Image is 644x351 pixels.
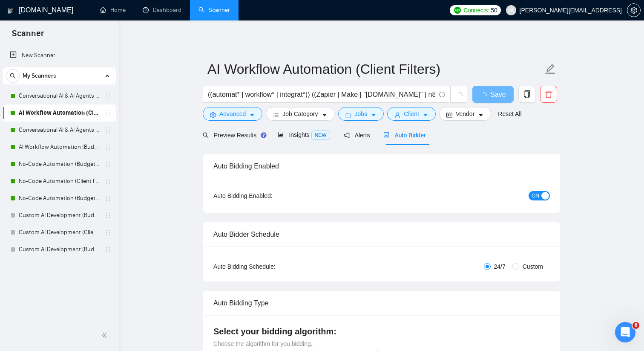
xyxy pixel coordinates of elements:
[213,262,325,271] div: Auto Bidding Schedule:
[203,132,209,138] span: search
[19,87,100,104] a: Conversational AI & AI Agents (Client Filters)
[439,107,491,121] button: idcardVendorcaret-down
[105,161,112,168] span: holder
[105,127,112,133] span: holder
[249,112,255,118] span: caret-down
[498,109,521,119] a: Reset All
[19,190,100,207] a: No-Code Automation (Budget Filters W4, Aug)
[345,112,351,118] span: folder
[456,109,474,119] span: Vendor
[203,132,264,139] span: Preview Results
[19,156,100,173] a: No-Code Automation (Budget Filters)
[491,6,497,15] span: 50
[278,132,284,138] span: area-chart
[105,110,112,116] span: holder
[404,109,419,119] span: Client
[105,229,112,236] span: holder
[213,154,550,178] div: Auto Bidding Enabled
[19,241,100,258] a: Custom AI Development (Budget Filters)
[338,107,384,121] button: folderJobscaret-down
[260,131,267,139] div: Tooltip anchor
[532,191,539,200] span: ON
[355,109,368,119] span: Jobs
[454,7,461,14] img: upwork-logo.png
[19,139,100,156] a: AI Workflow Automation (Budget Filters)
[322,112,328,118] span: caret-down
[383,132,425,139] span: Auto Bidder
[6,69,20,83] button: search
[19,122,100,139] a: Conversational AI & AI Agents (Budget Filters)
[7,4,13,17] img: logo
[439,92,445,97] span: info-circle
[266,107,334,121] button: barsJob Categorycaret-down
[472,86,514,103] button: Save
[105,178,112,185] span: holder
[540,86,557,103] button: delete
[105,212,112,219] span: holder
[627,3,641,17] button: setting
[344,132,350,138] span: notification
[19,224,100,241] a: Custom AI Development (Client Filters)
[105,195,112,202] span: holder
[10,47,109,64] a: New Scanner
[219,109,246,119] span: Advanced
[213,222,550,247] div: Auto Bidder Schedule
[105,93,112,99] span: holder
[455,92,463,100] span: loading
[203,107,262,121] button: settingAdvancedcaret-down
[6,73,19,79] span: search
[213,291,550,315] div: Auto Bidding Type
[105,246,112,253] span: holder
[198,6,230,14] a: searchScanner
[383,132,389,138] span: robot
[478,112,484,118] span: caret-down
[3,47,116,64] li: New Scanner
[143,6,181,14] a: dashboardDashboard
[518,86,535,103] button: copy
[23,67,56,84] span: My Scanners
[19,173,100,190] a: No-Code Automation (Client Filters)
[446,112,452,118] span: idcard
[632,322,639,329] span: 8
[213,325,550,337] h4: Select your bidding algorithm:
[207,58,543,80] input: Scanner name...
[101,331,110,339] span: double-left
[311,131,330,140] span: NEW
[371,112,377,118] span: caret-down
[282,109,318,119] span: Job Category
[213,191,325,200] div: Auto Bidding Enabled:
[545,64,556,75] span: edit
[519,90,535,98] span: copy
[423,112,428,118] span: caret-down
[387,107,436,121] button: userClientcaret-down
[208,89,435,100] input: Search Freelance Jobs...
[210,112,216,118] span: setting
[394,112,400,118] span: user
[19,207,100,224] a: Custom AI Development (Budget Filter)
[490,89,506,100] span: Save
[3,67,116,258] li: My Scanners
[480,92,490,99] span: loading
[491,262,509,271] span: 24/7
[463,6,489,15] span: Connects:
[540,90,557,98] span: delete
[19,104,100,122] a: AI Workflow Automation (Client Filters)
[273,112,279,118] span: bars
[615,322,635,342] iframe: Intercom live chat
[627,7,641,14] a: setting
[5,27,51,45] span: Scanner
[100,6,126,14] a: homeHome
[344,132,370,139] span: Alerts
[519,262,546,271] span: Custom
[105,144,112,151] span: holder
[278,131,330,138] span: Insights
[508,7,514,13] span: user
